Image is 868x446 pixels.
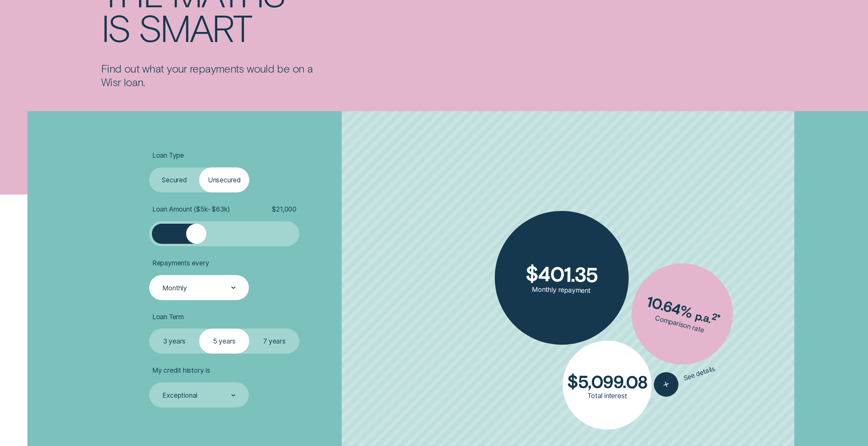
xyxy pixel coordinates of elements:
[682,364,716,382] span: See details
[101,61,318,89] p: Find out what your repayments would be on a Wisr loan.
[199,329,249,354] label: 5 years
[149,329,199,354] label: 3 years
[272,205,297,213] span: $ 21,000
[152,366,210,374] span: My credit history is
[149,167,199,192] label: Secured
[249,329,299,354] label: 7 years
[162,391,197,399] div: Exceptional
[199,167,249,192] label: Unsecured
[152,313,184,321] span: Loan Term
[152,205,230,213] span: Loan Amount ( $5k - $63k )
[152,259,209,267] span: Repayments every
[101,10,130,44] div: is
[138,10,251,44] div: smart
[152,151,184,159] span: Loan Type
[651,357,719,400] button: See details
[162,284,187,292] div: Monthly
